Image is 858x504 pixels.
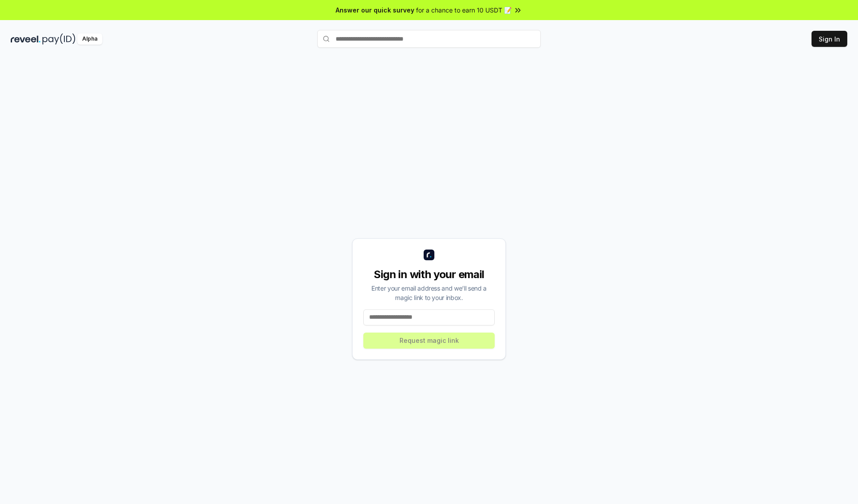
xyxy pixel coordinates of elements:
div: Alpha [77,33,102,45]
span: for a chance to earn 10 USDT 📝 [416,5,512,15]
div: Sign in with your email [363,267,495,282]
img: logo_small [424,250,434,260]
img: reveel_dark [11,33,41,45]
img: pay_id [42,33,76,45]
span: Answer our quick survey [336,5,414,15]
button: Sign In [812,31,847,47]
div: Enter your email address and we’ll send a magic link to your inbox. [363,283,495,302]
